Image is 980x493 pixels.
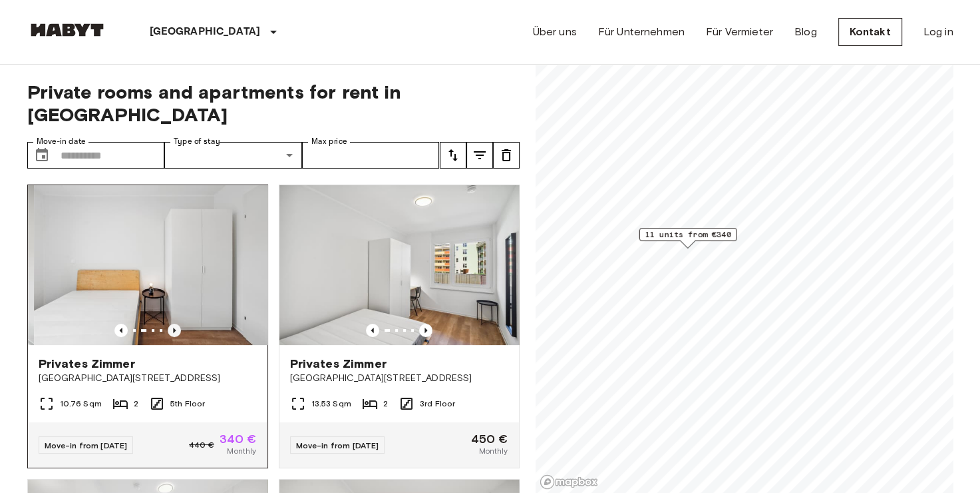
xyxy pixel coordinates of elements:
a: Marketing picture of unit AT-21-001-089-02Marketing picture of unit AT-21-001-089-02Previous imag... [27,185,268,468]
span: Move-in from [DATE] [296,440,379,450]
label: Type of stay [174,136,220,147]
span: 3rd Floor [420,398,455,410]
img: Marketing picture of unit AT-21-001-089-02 [34,185,273,345]
a: Mapbox logo [540,474,598,490]
button: tune [440,142,466,169]
p: [GEOGRAPHIC_DATA] [150,24,261,40]
span: Privates Zimmer [290,356,387,372]
label: Move-in date [37,136,86,147]
span: 13.53 Sqm [311,398,351,410]
button: Previous image [168,324,181,337]
span: 10.76 Sqm [60,398,102,410]
span: Monthly [478,445,508,457]
span: 2 [383,398,388,410]
span: 11 units from €340 [645,229,731,241]
a: Blog [794,24,817,40]
span: Monthly [227,445,256,457]
span: Privates Zimmer [39,356,135,372]
a: Für Vermieter [706,24,773,40]
span: 5th Floor [170,398,205,410]
span: 340 € [220,433,257,445]
button: tune [493,142,520,169]
div: Map marker [639,228,736,248]
a: Kontakt [838,18,902,46]
img: Marketing picture of unit AT-21-001-065-01 [279,185,519,345]
label: Max price [311,136,347,147]
button: Previous image [114,324,128,337]
span: 450 € [471,433,508,445]
span: Private rooms and apartments for rent in [GEOGRAPHIC_DATA] [27,81,520,126]
span: [GEOGRAPHIC_DATA][STREET_ADDRESS] [39,372,257,385]
button: Choose date [29,142,55,169]
span: 2 [134,398,138,410]
a: Marketing picture of unit AT-21-001-065-01Previous imagePrevious imagePrivates Zimmer[GEOGRAPHIC_... [279,185,520,468]
a: Über uns [533,24,577,40]
span: [GEOGRAPHIC_DATA][STREET_ADDRESS] [290,372,508,385]
a: Log in [923,24,953,40]
button: Previous image [366,324,379,337]
a: Für Unternehmen [598,24,685,40]
button: tune [466,142,493,169]
button: Previous image [419,324,432,337]
span: 440 € [189,439,214,451]
img: Habyt [27,23,107,37]
span: Move-in from [DATE] [45,440,128,450]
